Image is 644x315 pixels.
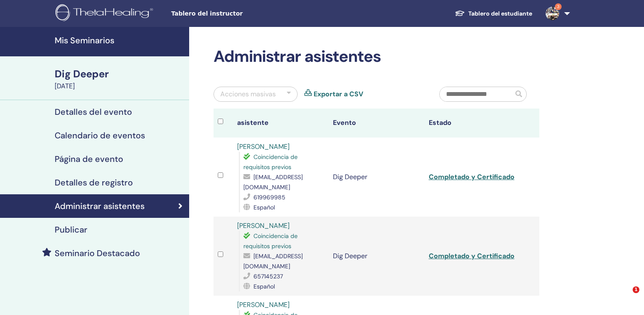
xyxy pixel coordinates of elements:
span: 657145237 [253,273,283,280]
div: Acciones masivas [220,89,276,99]
h4: Seminario Destacado [55,248,140,258]
img: default.jpg [546,7,559,20]
h4: Administrar asistentes [55,201,145,211]
td: Dig Deeper [329,138,425,217]
span: 3 [555,3,562,10]
span: Coincidencia de requisitos previos [243,153,298,171]
a: [PERSON_NAME] [237,221,290,230]
th: Evento [329,109,425,138]
span: Tablero del instructor [171,9,297,18]
span: [EMAIL_ADDRESS][DOMAIN_NAME] [243,173,303,191]
th: Estado [425,109,520,138]
span: Español [253,283,275,290]
a: Tablero del estudiante [448,6,539,21]
span: 619969985 [253,193,285,201]
img: logo.png [55,4,156,23]
a: [PERSON_NAME] [237,300,290,309]
a: Exportar a CSV [314,89,363,99]
a: Completado y Certificado [429,172,515,181]
span: Español [253,204,275,211]
a: [PERSON_NAME] [237,142,290,151]
div: Dig Deeper [55,67,184,81]
h4: Página de evento [55,154,123,164]
a: Dig Deeper[DATE] [50,67,189,91]
iframe: Intercom live chat [615,286,636,307]
h4: Calendario de eventos [55,130,145,140]
h4: Detalles de registro [55,177,133,188]
h4: Detalles del evento [55,107,132,117]
a: Completado y Certificado [429,251,515,260]
th: asistente [233,109,329,138]
td: Dig Deeper [329,217,425,296]
div: [DATE] [55,81,184,91]
h2: Administrar asistentes [214,47,539,66]
h4: Mis Seminarios [55,35,184,45]
h4: Publicar [55,225,87,235]
span: [EMAIL_ADDRESS][DOMAIN_NAME] [243,252,303,270]
span: 1 [633,286,639,293]
span: Coincidencia de requisitos previos [243,232,298,250]
img: graduation-cap-white.svg [455,10,465,17]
